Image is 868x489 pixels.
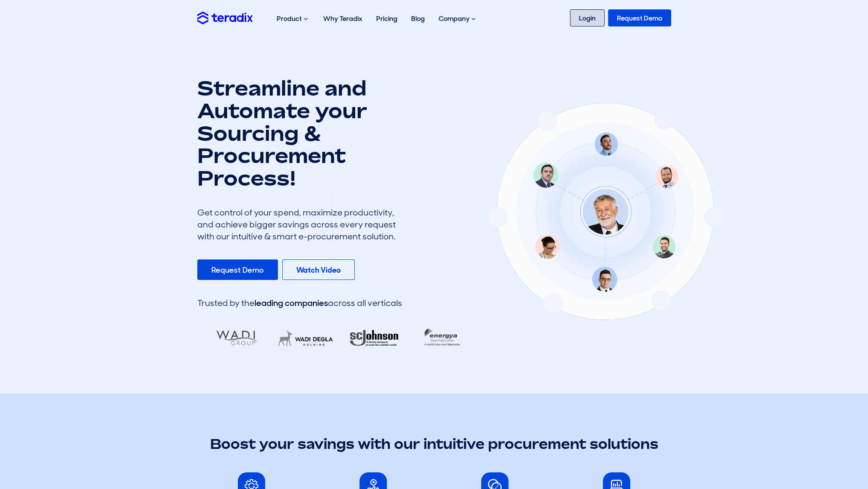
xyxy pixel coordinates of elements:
[197,12,253,24] img: Teradix logo
[270,5,316,32] div: Product
[197,207,402,242] div: Get control of your spend, maximize productivity, and achieve bigger savings across every request...
[254,297,328,309] span: leading companies
[296,265,341,275] b: Watch Video
[197,259,278,280] a: Request Demo
[432,5,484,32] div: Company
[339,324,409,352] img: RA
[197,77,402,189] h1: Streamline and Automate your Sourcing & Procurement Process!
[570,9,605,26] a: Login
[197,434,671,454] h2: Boost your savings with our intuitive procurement solutions
[282,259,355,280] a: Watch Video
[608,9,671,26] a: Request Demo
[316,5,369,32] a: Why Teradix
[404,5,432,32] a: Blog
[369,5,404,32] a: Pricing
[197,297,402,309] div: Trusted by the across all verticals
[271,324,340,352] img: LifeMakers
